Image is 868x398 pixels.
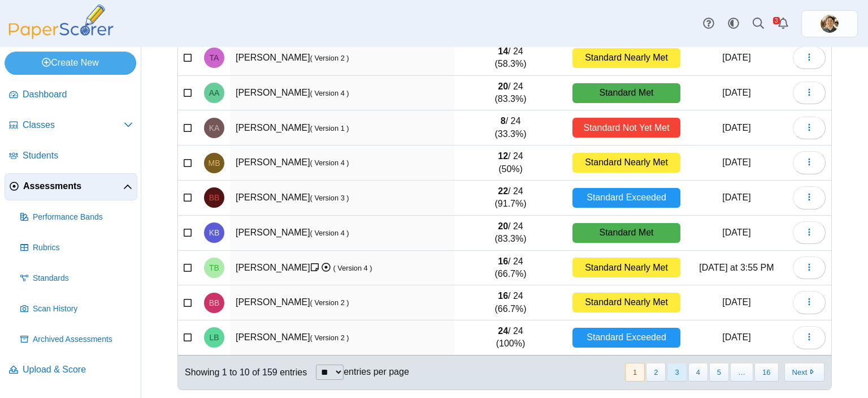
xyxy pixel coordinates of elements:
b: 24 [498,326,508,336]
span: Bridget Berland [209,194,220,202]
span: Dashboard [23,88,133,101]
span: … [730,363,753,382]
td: [PERSON_NAME] [230,181,454,216]
a: Rubrics [16,234,137,262]
small: ( Version 4 ) [310,229,349,237]
label: entries per page [344,367,409,376]
time: Oct 2, 2025 at 3:50 PM [722,53,750,62]
b: 8 [501,116,506,126]
time: Oct 2, 2025 at 3:50 PM [722,297,750,307]
small: ( Version 2 ) [310,54,349,62]
small: ( Version 3 ) [310,194,349,202]
b: 20 [498,82,508,91]
button: 1 [625,363,645,382]
td: / 24 (83.3%) [454,76,567,111]
button: 16 [754,363,778,382]
div: Standard Met [572,83,680,103]
b: 20 [498,221,508,231]
time: Oct 2, 2025 at 3:49 PM [722,332,750,342]
small: ( Version 4 ) [333,264,372,272]
td: / 24 (66.7%) [454,285,567,320]
div: Standard Exceeded [572,188,680,208]
span: Performance Bands [33,212,133,223]
a: ps.sHInGLeV98SUTXet [801,10,858,37]
button: 4 [688,363,708,382]
nav: pagination [624,363,824,382]
a: Classes [5,112,137,139]
div: Standard Nearly Met [572,258,680,277]
div: Standard Met [572,223,680,243]
a: Upload & Score [5,357,137,384]
div: Standard Not Yet Met [572,118,680,138]
td: / 24 (100%) [454,320,567,356]
time: Oct 2, 2025 at 3:50 PM [722,157,750,167]
b: 14 [498,46,508,56]
td: [PERSON_NAME] [230,285,454,320]
td: [PERSON_NAME] [230,320,454,356]
td: / 24 (33.3%) [454,110,567,145]
b: 22 [498,186,508,196]
div: Showing 1 to 10 of 159 entries [178,356,307,390]
button: 2 [646,363,666,382]
a: Scan History [16,296,137,323]
small: ( Version 2 ) [310,333,349,342]
td: / 24 (58.3%) [454,41,567,76]
div: Standard Nearly Met [572,153,680,173]
small: ( Version 4 ) [310,89,349,97]
time: Oct 6, 2025 at 3:55 PM [699,263,774,272]
span: Kaila Bohm [209,229,220,237]
td: [PERSON_NAME] [230,145,454,181]
time: Oct 2, 2025 at 3:50 PM [722,123,750,132]
small: ( Version 2 ) [310,298,349,307]
div: Standard Exceeded [572,328,680,348]
td: / 24 (83.3%) [454,216,567,251]
small: ( Version 1 ) [310,124,349,132]
span: Lucy Bolz [209,333,219,341]
td: [PERSON_NAME] [230,251,454,286]
a: Dashboard [5,82,137,109]
span: Archived Assessments [33,334,133,345]
td: / 24 (91.7%) [454,181,567,216]
td: [PERSON_NAME] [230,41,454,76]
div: Standard Nearly Met [572,293,680,313]
span: Trent Alexander [210,54,219,62]
img: PaperScorer [5,5,118,39]
span: Standards [33,273,133,284]
button: Next [784,363,824,382]
img: ps.sHInGLeV98SUTXet [821,15,839,33]
b: 16 [498,291,508,301]
span: Kamylle Ancheta [209,124,220,132]
td: [PERSON_NAME] [230,216,454,251]
button: 3 [667,363,687,382]
span: Martina Baeza [209,159,220,167]
a: Performance Bands [16,204,137,231]
a: Create New [5,52,136,74]
span: Abbie Almy [209,89,220,97]
td: / 24 (66.7%) [454,251,567,286]
div: Standard Nearly Met [572,48,680,68]
b: 12 [498,151,508,161]
a: Students [5,143,137,170]
span: Assessments [23,180,123,192]
span: Brennan Bolnik [209,299,220,307]
a: Assessments [5,173,137,200]
span: Upload & Score [23,363,133,376]
span: Classes [23,119,124,131]
span: Tucker Bolden [209,264,219,272]
span: Students [23,149,133,162]
td: / 24 (50%) [454,145,567,181]
td: [PERSON_NAME] [230,110,454,145]
a: Standards [16,265,137,292]
small: ( Version 4 ) [310,159,349,167]
a: PaperScorer [5,31,118,41]
td: [PERSON_NAME] [230,76,454,111]
time: Oct 2, 2025 at 3:50 PM [722,192,750,202]
span: Scan History [33,303,133,315]
span: Rubrics [33,242,133,254]
b: 16 [498,256,508,266]
span: Michael Wright [821,15,839,33]
a: Archived Assessments [16,326,137,353]
button: 5 [709,363,729,382]
time: Oct 2, 2025 at 3:50 PM [722,228,750,237]
time: Oct 2, 2025 at 3:51 PM [722,88,750,97]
